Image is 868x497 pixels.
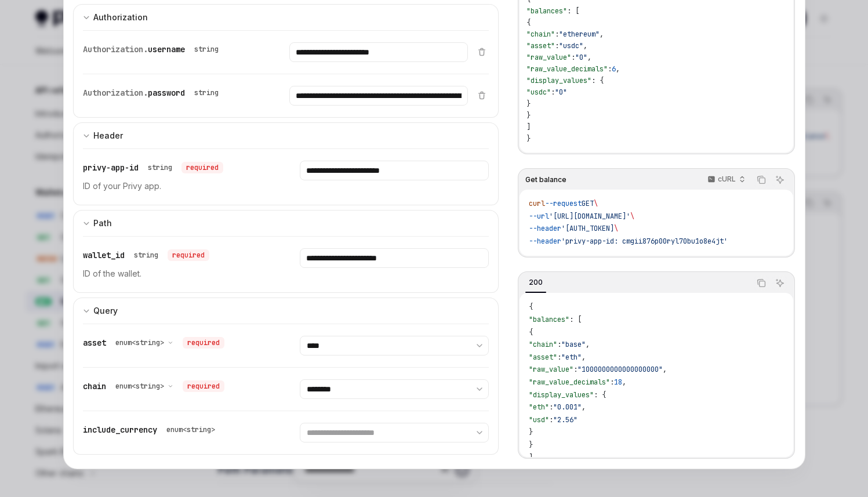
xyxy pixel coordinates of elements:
span: "usdc" [559,41,583,50]
div: required [168,249,209,261]
span: : [555,41,559,50]
span: "eth" [529,402,549,412]
span: "2.56" [553,415,578,425]
div: required [183,380,224,392]
button: cURL [701,170,750,190]
span: "ethereum" [559,30,600,39]
button: Expand input section [73,210,499,236]
div: Authorization.password [83,86,223,100]
div: wallet_id [83,248,209,262]
div: Authorization.username [83,42,223,56]
p: ID of the wallet. [83,267,272,281]
div: chain [83,379,224,393]
button: Ask AI [772,172,787,187]
p: ID of your Privy app. [83,179,272,193]
span: 'privy-app-id: cmgii876p00ryl70bu1o8e4jt' [561,237,728,246]
div: required [181,162,223,173]
span: } [526,99,531,108]
select: Select include_currency [300,423,489,442]
span: "chain" [529,340,557,349]
span: , [582,353,586,362]
button: Ask AI [772,275,787,291]
span: "1000000000000000000" [578,365,663,374]
span: --url [529,212,549,221]
span: "eth" [561,353,582,362]
span: : [555,30,559,39]
span: username [148,44,185,55]
span: , [586,340,590,349]
span: Authorization. [83,88,148,98]
div: asset [83,336,224,350]
button: enum<string> [115,380,173,392]
span: , [622,378,626,387]
span: } [529,427,533,437]
span: "0" [575,53,587,62]
span: "usd" [529,415,549,425]
span: "asset" [529,353,557,362]
span: { [526,18,531,27]
span: 18 [614,378,622,387]
span: wallet_id [83,250,125,260]
span: : [ [569,315,582,324]
button: enum<string> [115,337,173,349]
input: Enter wallet_id [300,248,489,268]
div: 200 [525,275,546,289]
span: : [557,340,561,349]
span: curl [529,199,545,208]
span: "base" [561,340,586,349]
span: : [571,53,575,62]
span: \ [594,199,598,208]
span: "raw_value" [526,53,571,62]
span: ] [529,453,533,462]
span: "chain" [526,30,555,39]
span: "0.001" [553,402,582,412]
span: : [551,88,555,97]
span: --header [529,237,561,246]
span: : [610,378,614,387]
span: enum<string> [115,338,164,347]
span: , [600,30,604,39]
span: "raw_value_decimals" [526,64,608,74]
span: password [148,88,185,98]
span: "display_values" [526,76,591,85]
span: , [582,402,586,412]
button: Delete item [475,47,489,56]
button: Expand input section [73,4,499,30]
span: enum<string> [115,382,164,391]
span: : [549,402,553,412]
select: Select asset [300,336,489,355]
span: \ [614,224,618,233]
span: asset [83,338,106,348]
span: Get balance [525,175,566,184]
p: cURL [718,175,736,184]
span: include_currency [83,425,157,435]
span: "0" [555,88,567,97]
div: Path [93,216,112,230]
div: Query [93,304,118,318]
input: Enter password [289,86,468,106]
span: chain [83,381,106,391]
div: Authorization [93,10,148,24]
span: --header [529,224,561,233]
button: Expand input section [73,298,499,324]
span: --request [545,199,582,208]
button: Copy the contents from the code block [754,172,769,187]
span: "balances" [529,315,569,324]
button: Copy the contents from the code block [754,275,769,291]
span: ] [526,122,531,132]
span: { [529,328,533,337]
input: Enter privy-app-id [300,161,489,180]
span: 6 [612,64,616,74]
span: } [526,111,531,120]
span: "asset" [526,41,555,50]
span: : { [594,390,606,400]
span: "usdc" [526,88,551,97]
span: GET [582,199,594,208]
span: , [663,365,667,374]
span: , [587,53,591,62]
span: } [526,134,531,143]
div: required [183,337,224,349]
span: } [529,440,533,449]
div: Header [93,129,123,143]
button: Delete item [475,90,489,100]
